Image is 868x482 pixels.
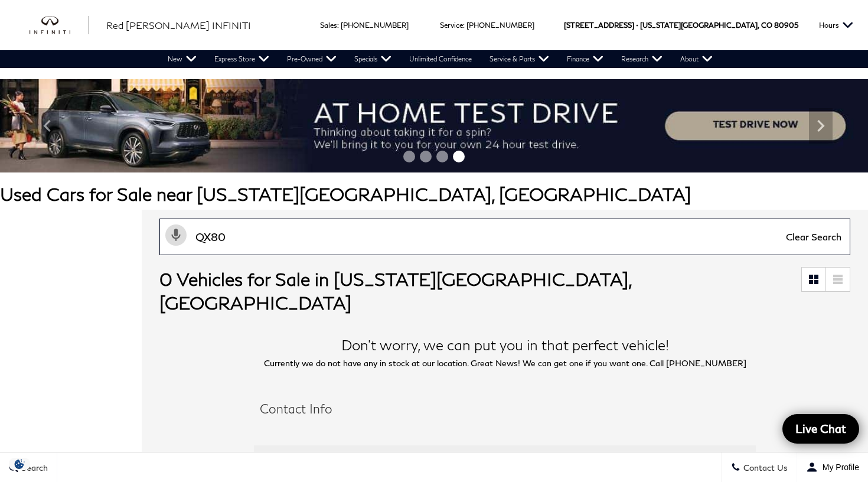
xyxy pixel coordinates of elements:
[254,358,756,368] p: Currently we do not have any in stock at our location. Great News! We can get one if you want one...
[436,151,448,162] span: Go to slide 3
[106,19,251,31] span: Red [PERSON_NAME] INFINITI
[440,21,463,30] span: Service
[463,21,465,30] span: :
[797,452,868,482] button: Open user profile menu
[35,108,59,144] div: Previous
[159,50,722,68] nav: Main Navigation
[205,50,278,68] a: Express Store
[809,108,833,144] div: Next
[6,458,33,470] section: Click to Open Cookie Consent Modal
[159,268,631,313] span: 0 Vehicles for Sale in [US_STATE][GEOGRAPHIC_DATA], [GEOGRAPHIC_DATA]
[400,50,481,68] a: Unlimited Confidence
[254,338,756,352] h2: Don’t worry, we can put you in that perfect vehicle!
[466,21,534,30] a: [PHONE_NUMBER]
[420,151,432,162] span: Go to slide 2
[818,463,859,472] span: My Profile
[18,463,48,473] span: Search
[789,421,852,436] span: Live Chat
[481,50,558,68] a: Service & Parts
[320,21,337,30] span: Sales
[278,50,345,68] a: Pre-Owned
[337,21,339,30] span: :
[453,151,465,162] span: Go to slide 4
[612,50,671,68] a: Research
[165,224,187,246] svg: Click to toggle on voice search
[558,50,612,68] a: Finance
[740,463,788,473] span: Contact Us
[159,50,205,68] a: New
[782,414,859,444] a: Live Chat
[341,21,409,30] a: [PHONE_NUMBER]
[159,219,850,255] input: Search Inventory
[671,50,722,68] a: About
[260,403,750,415] h2: Contact Info
[106,18,251,32] a: Red [PERSON_NAME] INFINITI
[345,50,400,68] a: Specials
[780,219,847,255] span: Clear Search
[30,16,89,35] a: infiniti
[6,458,33,470] img: Opt-Out Icon
[403,151,415,162] span: Go to slide 1
[564,21,798,30] a: [STREET_ADDRESS] • [US_STATE][GEOGRAPHIC_DATA], CO 80905
[30,16,89,35] img: INFINITI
